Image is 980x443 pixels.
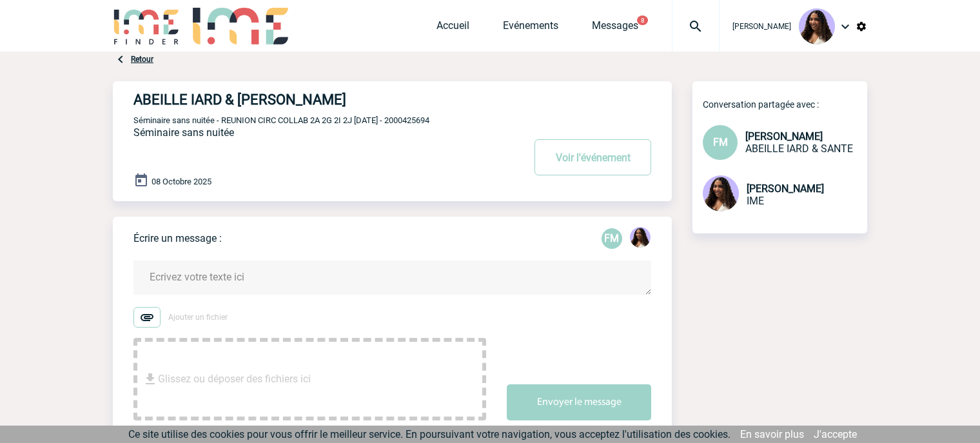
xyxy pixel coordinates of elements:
p: Conversation partagée avec : [703,99,867,110]
span: IME [747,195,764,207]
img: IME-Finder [113,8,180,44]
a: J'accepte [814,428,857,440]
img: 131234-0.jpg [799,8,835,44]
img: 131234-0.jpg [630,227,651,248]
span: [PERSON_NAME] [745,130,823,143]
img: file_download.svg [142,371,158,387]
button: 8 [637,15,648,25]
div: Jessica NETO BOGALHO [630,227,651,250]
p: FM [602,228,622,249]
button: Envoyer le message [507,384,651,420]
a: Retour [131,55,153,64]
p: Écrire un message : [133,232,222,244]
span: Séminaire sans nuitée [133,126,234,139]
span: ABEILLE IARD & SANTE [745,143,853,155]
a: En savoir plus [740,428,804,440]
span: [PERSON_NAME] [747,182,824,195]
span: Glissez ou déposer des fichiers ici [158,347,311,411]
span: 08 Octobre 2025 [152,177,211,186]
a: Accueil [436,19,469,37]
a: Evénements [503,19,558,37]
div: Florence MATHIEU [602,228,622,249]
span: Ajouter un fichier [168,313,228,322]
span: Séminaire sans nuitée - REUNION CIRC COLLAB 2A 2G 2I 2J [DATE] - 2000425694 [133,115,429,125]
span: FM [713,136,728,148]
button: Voir l'événement [534,139,651,175]
img: 131234-0.jpg [703,175,739,212]
a: Messages [592,19,638,37]
span: Ce site utilise des cookies pour vous offrir le meilleur service. En poursuivant votre navigation... [128,428,730,440]
h4: ABEILLE IARD & [PERSON_NAME] [133,92,485,108]
span: [PERSON_NAME] [732,22,791,31]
